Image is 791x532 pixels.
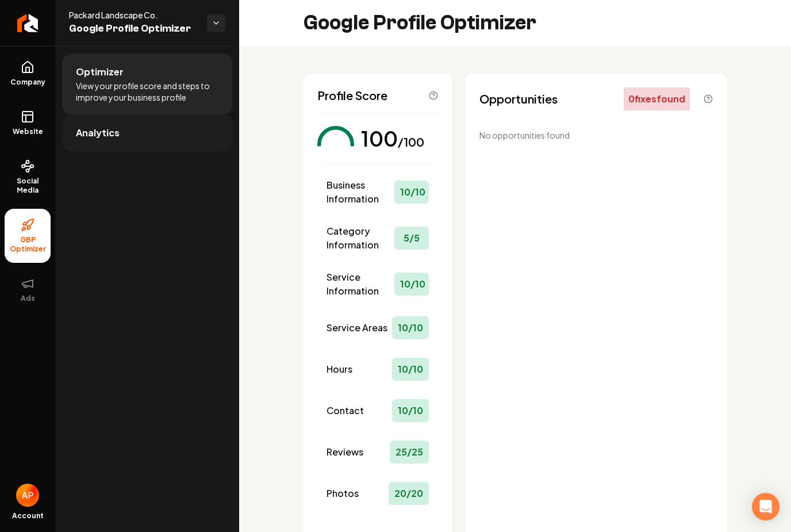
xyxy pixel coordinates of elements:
[62,114,232,151] a: Analytics
[6,78,50,87] span: Company
[327,487,359,500] span: Photos
[16,294,40,303] span: Ads
[327,178,394,206] span: Business Information
[394,273,429,296] div: 10 / 10
[5,177,51,195] span: Social Media
[392,399,429,422] div: 10 / 10
[16,484,39,507] button: Open user button
[327,270,394,298] span: Service Information
[5,51,51,96] a: Company
[327,321,387,335] span: Service Areas
[5,101,51,146] a: Website
[327,362,352,376] span: Hours
[17,14,39,32] img: Rebolt Logo
[392,358,429,381] div: 10 / 10
[398,134,424,150] div: /100
[5,267,51,312] button: Ads
[16,484,39,507] img: Austin Packard
[327,224,394,252] span: Category Information
[327,404,364,418] span: Contact
[752,493,780,520] div: Open Intercom Messenger
[389,482,429,505] div: 20 / 20
[479,91,558,107] span: Opportunities
[392,316,429,339] div: 10 / 10
[361,127,398,150] div: 100
[327,445,363,459] span: Reviews
[12,511,44,520] span: Account
[479,129,711,141] div: No opportunities found
[304,12,536,35] h2: Google Profile Optimizer
[394,227,429,250] div: 5 / 5
[76,126,120,140] span: Analytics
[5,235,51,254] span: GBP Optimizer
[69,9,198,21] span: Packard Landscape Co.
[76,80,218,103] span: View your profile score and steps to improve your business profile
[5,150,51,204] a: Social Media
[69,21,198,37] span: Google Profile Optimizer
[317,87,387,104] span: Profile Score
[394,181,429,204] div: 10 / 10
[390,441,429,464] div: 25 / 25
[8,127,48,136] span: Website
[76,65,124,79] span: Optimizer
[624,87,690,110] div: 0 fix es found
